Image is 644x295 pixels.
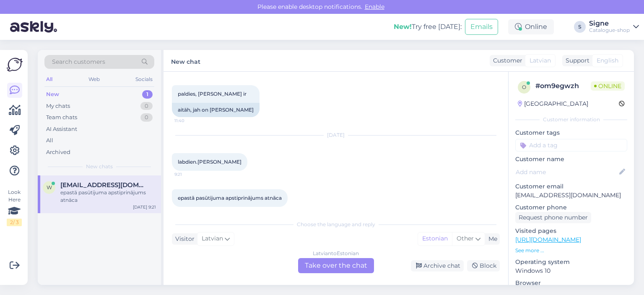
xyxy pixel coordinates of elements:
img: Askly Logo [7,57,23,73]
span: 11:40 [174,117,206,124]
div: Socials [134,74,154,85]
div: [DATE] [172,131,500,139]
div: All [44,74,54,85]
span: wetto@inbox.lv [60,181,148,189]
div: Request phone number [515,212,591,223]
div: Archive chat [411,260,464,272]
div: Archived [46,148,70,157]
div: Catalogue-shop [589,27,630,34]
div: My chats [46,102,70,110]
span: 9:21 [174,171,206,178]
div: Signe [589,20,630,27]
span: paldies, [PERSON_NAME] ir [178,91,247,97]
input: Add name [516,167,618,177]
div: All [46,136,53,145]
div: epastā pasūtijuma apstiprinājums atnāca [60,189,156,204]
div: Look Here [7,188,22,226]
b: New! [394,23,412,31]
span: English [597,56,618,65]
div: Web [87,74,101,85]
span: epastā pasūtijuma apstiprinājums atnāca [178,195,282,201]
div: 2 / 3 [7,219,22,226]
div: 0 [140,102,153,110]
p: Browser [515,279,627,287]
div: S [574,21,586,33]
p: Customer tags [515,128,627,137]
div: New [46,90,59,99]
div: Team chats [46,113,77,122]
p: See more ... [515,247,627,254]
div: Support [562,56,589,65]
p: Visited pages [515,227,627,235]
p: Customer phone [515,203,627,212]
div: Customer information [515,116,627,123]
span: Enable [362,3,387,10]
div: Customer [490,56,522,65]
div: aitäh, jah on [PERSON_NAME] [172,103,260,117]
div: # om9egwzh [535,81,591,91]
div: Visitor [172,235,195,243]
span: o [522,84,526,90]
span: New chats [86,163,113,170]
button: Emails [465,19,498,35]
span: w [47,184,52,191]
a: SigneCatalogue-shop [589,20,639,34]
div: Me [485,235,497,243]
p: Customer name [515,155,627,164]
div: Block [467,260,500,272]
div: Choose the language and reply [172,221,500,228]
div: Online [508,19,554,34]
span: 9:22 [174,207,206,214]
span: Latvian [202,234,223,243]
span: Other [457,235,474,242]
div: AI Assistant [46,125,77,133]
div: Latvian to Estonian [313,250,359,257]
span: Online [591,81,625,91]
p: Customer email [515,182,627,191]
span: Latvian [530,56,551,65]
div: Try free [DATE]: [394,22,462,32]
div: [GEOGRAPHIC_DATA] [518,99,588,108]
span: labdien.[PERSON_NAME] [178,159,241,165]
div: [DATE] 9:21 [133,204,156,210]
p: [EMAIL_ADDRESS][DOMAIN_NAME] [515,191,627,200]
span: Search customers [52,57,105,66]
label: New chat [171,55,200,66]
p: Windows 10 [515,266,627,275]
a: [URL][DOMAIN_NAME] [515,236,581,243]
input: Add a tag [515,139,627,151]
div: Take over the chat [298,258,374,273]
div: Estonian [418,232,452,245]
div: 1 [142,90,153,99]
p: Operating system [515,258,627,266]
div: 0 [140,113,153,122]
